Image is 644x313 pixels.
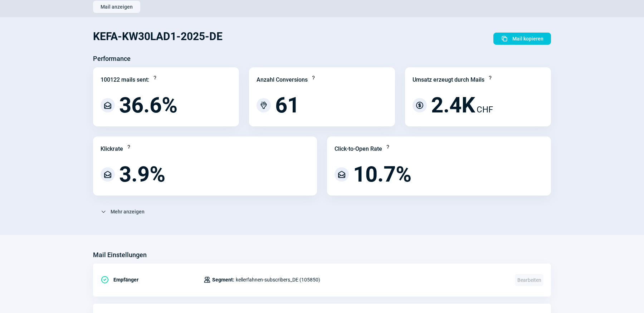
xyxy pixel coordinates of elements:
span: 36.6% [119,95,177,116]
span: 61 [275,95,299,116]
button: Mehr anzeigen [93,206,152,218]
div: Empfänger [101,273,204,287]
span: 2.4K [431,95,475,116]
div: Umsatz erzeugt durch Mails [413,76,484,84]
span: Mehr anzeigen [111,206,145,217]
div: Click-to-Open Rate [335,145,382,153]
div: Anzahl Conversions [257,76,308,84]
span: Segment: [212,275,234,284]
span: Bearbeiten [515,274,543,286]
button: Mail anzeigen [93,1,140,13]
h3: Mail Einstellungen [93,249,147,261]
h3: Performance [93,53,131,64]
span: Mail kopieren [512,33,543,44]
h1: KEFA-KW30LAD1-2025-DE [93,24,223,49]
span: CHF [477,103,493,116]
div: Klickrate [101,145,123,153]
span: 3.9% [119,164,165,185]
button: Mail kopieren [493,33,551,45]
div: kellerfahnen-subscribers_DE (105850) [204,273,320,287]
div: 100122 mails sent: [101,76,149,84]
span: Mail anzeigen [101,1,133,13]
span: 10.7% [353,164,411,185]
